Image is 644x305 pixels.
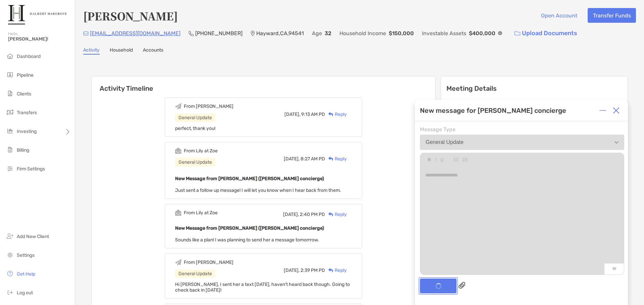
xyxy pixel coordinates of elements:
[328,268,333,273] img: Reply icon
[283,212,299,217] span: [DATE],
[469,29,495,37] p: $400,000
[446,84,622,93] p: Meeting Details
[284,111,300,117] span: [DATE],
[8,36,71,42] span: [PERSON_NAME]!
[175,282,350,293] span: Hi [PERSON_NAME], I sent her a text [DATE], haven't heard back though. Going to check back in [DA...
[17,234,49,239] span: Add New Client
[6,108,14,116] img: transfers icon
[175,126,215,131] span: perfect, thank you!
[312,29,322,37] p: Age
[92,76,435,92] h6: Activity Timeline
[328,112,333,117] img: Reply icon
[325,211,347,218] div: Reply
[184,259,233,265] div: From [PERSON_NAME]
[8,3,67,27] img: Zoe Logo
[6,127,14,135] img: investing icon
[17,91,31,97] span: Clients
[599,107,606,114] img: Expand or collapse
[325,155,347,162] div: Reply
[325,111,347,118] div: Reply
[420,106,566,115] div: New message for [PERSON_NAME] concierge
[195,29,243,37] p: [PHONE_NUMBER]
[17,271,35,277] span: Get Help
[90,29,180,37] p: [EMAIL_ADDRESS][DOMAIN_NAME]
[420,135,624,150] button: General Update
[175,103,181,109] img: Event icon
[300,212,325,217] span: 2:40 PM PD
[143,47,163,55] a: Accounts
[17,252,35,258] span: Settings
[428,158,431,161] img: Editor control icon
[510,26,582,41] a: Upload Documents
[328,157,333,161] img: Reply icon
[588,8,636,23] button: Transfer Funds
[175,270,215,278] div: General Update
[184,210,218,216] div: From Lily at Zoe
[6,146,14,154] img: billing icon
[17,166,45,172] span: Firm Settings
[175,113,215,122] div: General Update
[17,72,34,78] span: Pipeline
[6,270,14,278] img: get-help icon
[175,210,181,216] img: Event icon
[184,148,218,154] div: From Lily at Zoe
[325,267,347,274] div: Reply
[83,31,89,35] img: Email Icon
[83,8,178,23] h4: [PERSON_NAME]
[420,126,624,133] span: Message Type
[389,29,414,37] p: $150,000
[325,29,331,37] p: 32
[6,164,14,172] img: firm-settings icon
[284,268,300,273] span: [DATE],
[17,110,37,116] span: Transfers
[426,139,464,145] div: General Update
[459,282,465,289] img: paperclip attachments
[536,8,582,23] button: Open Account
[6,71,14,79] img: pipeline icon
[83,47,100,55] a: Activity
[17,147,29,153] span: Billing
[435,158,436,161] img: Editor control icon
[604,263,624,275] p: 19
[6,288,14,296] img: logout icon
[184,103,233,109] div: From [PERSON_NAME]
[422,29,466,37] p: Investable Assets
[17,290,33,296] span: Log out
[251,31,255,36] img: Location Icon
[189,31,194,36] img: Phone Icon
[301,156,325,162] span: 8:27 AM PD
[6,232,14,240] img: add_new_client icon
[175,225,324,231] b: New Message from [PERSON_NAME] ([PERSON_NAME] concierge)
[175,259,181,265] img: Event icon
[613,107,620,114] img: Close
[328,212,333,217] img: Reply icon
[17,129,37,134] span: Investing
[175,158,215,166] div: General Update
[463,158,468,162] img: Editor control icon
[515,31,520,36] img: button icon
[440,158,444,162] img: Editor control icon
[6,52,14,60] img: dashboard icon
[175,237,319,243] span: Sounds like a plan! I was planning to send her a message tomorrrow.
[175,176,324,181] b: New Message from [PERSON_NAME] ([PERSON_NAME] concierge)
[17,54,41,59] span: Dashboard
[110,47,133,55] a: Household
[498,31,502,35] img: Info Icon
[284,156,300,162] span: [DATE],
[175,187,341,193] span: Just sent a follow up message! I will let you know when I hear back from them.
[454,158,459,161] img: Editor control icon
[256,29,304,37] p: Hayward , CA , 94541
[175,148,181,154] img: Event icon
[301,268,325,273] span: 2:39 PM PD
[339,29,386,37] p: Household Income
[301,111,325,117] span: 9:13 AM PD
[614,141,619,144] img: Open dropdown arrow
[6,251,14,259] img: settings icon
[6,89,14,97] img: clients icon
